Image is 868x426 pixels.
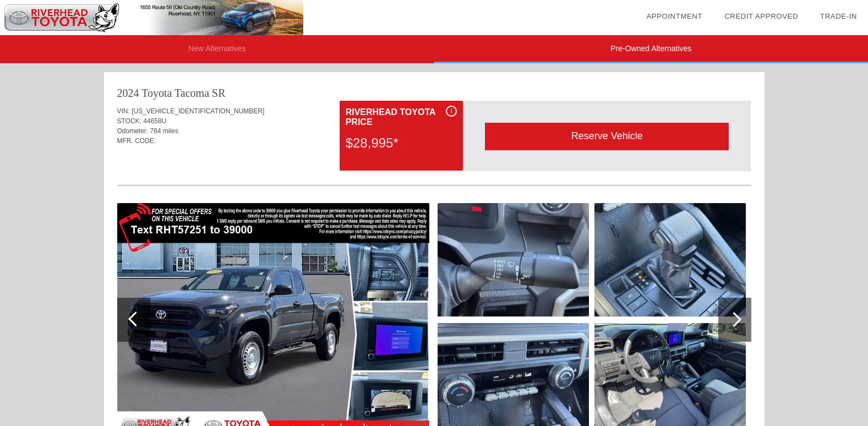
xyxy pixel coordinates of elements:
[143,117,166,125] span: 44658U
[150,127,178,135] span: 784 miles
[117,137,156,145] span: MFR. CODE:
[117,85,210,101] div: 2024 Toyota Tacoma
[594,203,746,316] img: 3TYJDAHN0RT015725_26.jpg
[346,107,435,127] font: Riverhead Toyota Price
[438,203,589,316] img: 3TYJDAHN0RT015725_19.jpg
[646,12,702,20] a: Appointment
[117,107,130,115] span: VIN:
[117,127,149,135] span: Odometer:
[820,12,857,20] a: Trade-In
[117,117,141,125] span: STOCK:
[346,129,457,157] div: $28,995*
[446,106,457,117] div: i
[212,85,225,101] div: SR
[485,123,729,150] div: Reserve Vehicle
[117,152,751,170] div: Quoted on [DATE] 7:44:01 AM
[132,107,264,115] span: [US_VEHICLE_IDENTIFICATION_NUMBER]
[724,12,798,20] a: Credit Approved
